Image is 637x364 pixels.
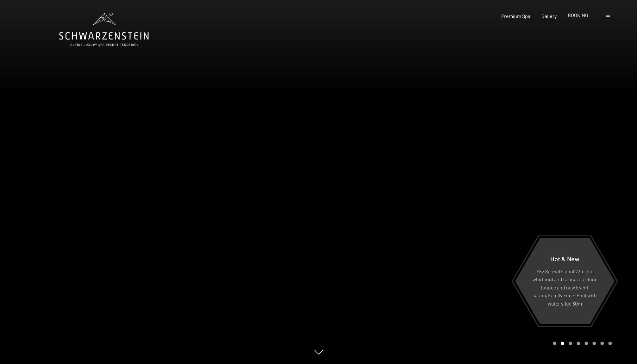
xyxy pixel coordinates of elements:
div: Carousel Page 8 [608,342,612,345]
div: Carousel Page 2 (Current Slide) [561,342,564,345]
p: Sky Spa with pool 23m, big whirlpool and sauna, outdoor lounge and new Event sauna, Family Fun - ... [530,267,599,307]
div: Carousel Pagination [551,342,612,345]
a: BOOKING [568,12,588,18]
span: Hot & New [550,255,579,262]
div: Carousel Page 3 [569,342,572,345]
a: Gallery [541,13,557,19]
a: Premium Spa [501,13,530,19]
div: Carousel Page 6 [592,342,596,345]
div: Carousel Page 4 [577,342,580,345]
div: Carousel Page 5 [584,342,588,345]
a: Hot & New Sky Spa with pool 23m, big whirlpool and sauna, outdoor lounge and new Event sauna, Fam... [515,238,615,325]
div: Carousel Page 1 [553,342,556,345]
div: Carousel Page 7 [600,342,604,345]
